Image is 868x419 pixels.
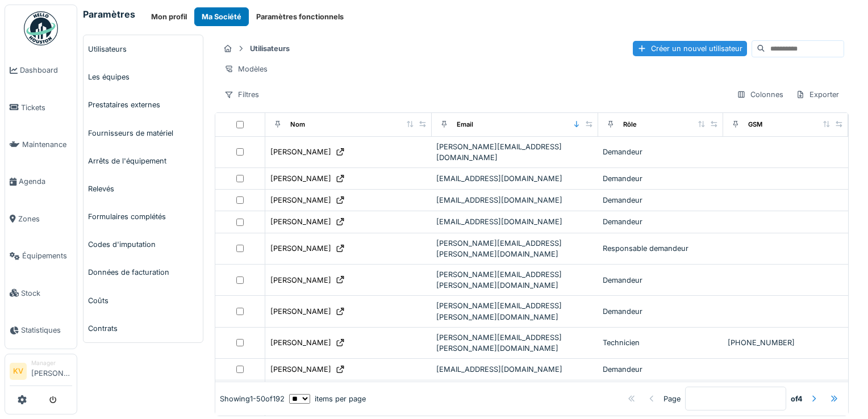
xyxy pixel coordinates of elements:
[623,120,637,129] div: Rôle
[20,65,72,76] span: Dashboard
[220,393,285,404] div: Showing 1 - 50 of 192
[633,41,747,56] div: Créer un nouvel utilisateur
[31,359,72,383] li: [PERSON_NAME]
[663,393,681,404] div: Page
[290,120,305,129] div: Nom
[270,364,331,375] div: [PERSON_NAME]
[22,139,72,150] span: Maintenance
[791,86,844,103] div: Exporter
[289,393,366,404] div: items per page
[436,332,594,354] div: [PERSON_NAME][EMAIL_ADDRESS][PERSON_NAME][DOMAIN_NAME]
[436,364,594,375] div: [EMAIL_ADDRESS][DOMAIN_NAME]
[84,119,203,147] a: Fournisseurs de matériel
[457,120,473,129] div: Email
[194,7,249,26] button: Ma Société
[728,337,844,348] div: [PHONE_NUMBER]
[436,195,594,206] div: [EMAIL_ADDRESS][DOMAIN_NAME]
[270,306,331,317] div: [PERSON_NAME]
[21,325,72,336] span: Statistiques
[84,175,203,203] a: Relevés
[436,300,594,322] div: [PERSON_NAME][EMAIL_ADDRESS][PERSON_NAME][DOMAIN_NAME]
[5,89,77,125] a: Tickets
[84,35,203,63] a: Utilisateurs
[603,173,719,184] div: Demandeur
[436,269,594,291] div: [PERSON_NAME][EMAIL_ADDRESS][PERSON_NAME][DOMAIN_NAME]
[84,287,203,315] a: Coûts
[5,163,77,200] a: Agenda
[748,120,762,129] div: GSM
[24,11,58,45] img: Badge_color-CXgf-gQk.svg
[84,63,203,91] a: Les équipes
[84,91,203,119] a: Prestataires externes
[436,173,594,184] div: [EMAIL_ADDRESS][DOMAIN_NAME]
[436,216,594,227] div: [EMAIL_ADDRESS][DOMAIN_NAME]
[84,231,203,258] a: Codes d'imputation
[18,213,72,224] span: Zones
[84,315,203,342] a: Contrats
[19,176,72,187] span: Agenda
[31,359,72,367] div: Manager
[5,52,77,89] a: Dashboard
[603,243,719,254] div: Responsable demandeur
[270,243,331,254] div: [PERSON_NAME]
[270,337,331,348] div: [PERSON_NAME]
[270,146,331,157] div: [PERSON_NAME]
[83,9,135,20] h6: Paramètres
[84,147,203,175] a: Arrêts de l'équipement
[10,363,27,380] li: KV
[5,312,77,349] a: Statistiques
[270,216,331,227] div: [PERSON_NAME]
[249,7,351,26] button: Paramètres fonctionnels
[84,258,203,286] a: Données de facturation
[732,86,788,103] div: Colonnes
[603,146,719,157] div: Demandeur
[603,275,719,286] div: Demandeur
[436,141,594,163] div: [PERSON_NAME][EMAIL_ADDRESS][DOMAIN_NAME]
[603,364,719,375] div: Demandeur
[22,250,72,261] span: Équipements
[603,195,719,206] div: Demandeur
[270,275,331,286] div: [PERSON_NAME]
[5,237,77,274] a: Équipements
[5,274,77,311] a: Stock
[84,203,203,231] a: Formulaires complétés
[270,195,331,206] div: [PERSON_NAME]
[5,200,77,237] a: Zones
[603,337,719,348] div: Technicien
[436,238,594,259] div: [PERSON_NAME][EMAIL_ADDRESS][PERSON_NAME][DOMAIN_NAME]
[21,288,72,299] span: Stock
[5,126,77,163] a: Maintenance
[603,216,719,227] div: Demandeur
[603,306,719,317] div: Demandeur
[10,359,72,386] a: KV Manager[PERSON_NAME]
[219,61,273,77] div: Modèles
[219,86,264,103] div: Filtres
[270,173,331,184] div: [PERSON_NAME]
[245,43,294,54] strong: Utilisateurs
[144,7,194,26] button: Mon profil
[791,393,803,404] strong: of 4
[21,102,72,113] span: Tickets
